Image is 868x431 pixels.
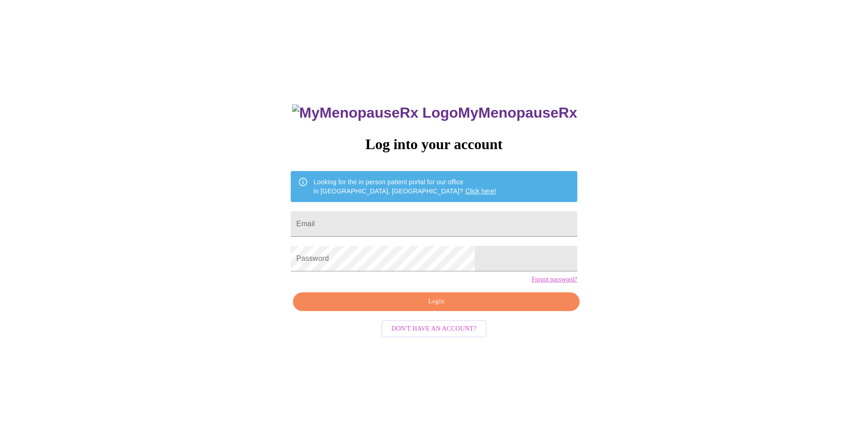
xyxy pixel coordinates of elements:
button: Login [293,292,579,311]
h3: MyMenopauseRx [292,104,577,121]
a: Forgot password? [532,276,577,283]
a: Don't have an account? [379,324,489,332]
h3: Log into your account [291,136,577,153]
span: Don't have an account? [391,323,477,335]
img: MyMenopauseRx Logo [292,104,458,121]
div: Looking for the in person patient portal for our office in [GEOGRAPHIC_DATA], [GEOGRAPHIC_DATA]? [313,174,496,199]
span: Login [303,296,569,307]
button: Don't have an account? [381,320,487,338]
a: Click here! [465,187,496,195]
